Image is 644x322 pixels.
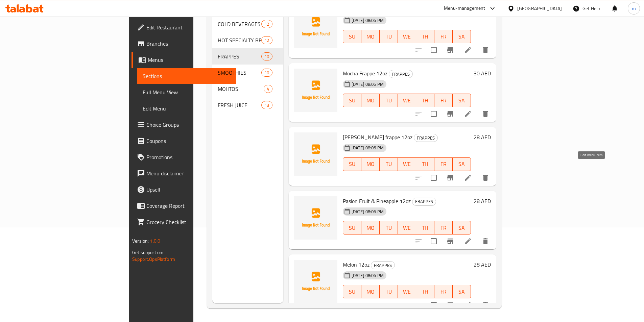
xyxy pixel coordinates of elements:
span: TU [382,223,395,233]
span: FR [437,159,450,169]
span: [DATE] 08:06 PM [349,272,386,279]
span: MO [364,287,377,297]
span: TH [419,223,432,233]
span: HOT SPECIALTY BEVERAGES [218,36,262,44]
h6: 28 AED [474,196,491,206]
span: Menus [148,56,231,64]
a: Sections [137,68,236,84]
a: Upsell [132,181,236,198]
span: TU [382,96,395,105]
div: FRAPPES [371,261,395,269]
a: Edit Menu [137,100,236,117]
span: 10 [262,70,272,76]
button: delete [477,297,494,313]
div: FRAPPES [389,70,413,78]
span: 1.0.0 [150,237,160,245]
button: TH [416,157,434,171]
span: FRAPPES [389,70,412,78]
span: Full Menu View [143,88,231,96]
div: items [261,69,272,77]
span: FRAPPES [412,198,436,205]
span: 12 [262,37,272,44]
span: FR [437,223,450,233]
span: Get support on: [132,248,163,257]
span: FR [437,32,450,42]
a: Support.OpsPlatform [132,255,175,264]
div: FRAPPES10 [212,48,283,65]
span: SA [455,223,468,233]
span: Coverage Report [146,202,231,210]
button: TU [380,30,398,43]
a: Choice Groups [132,117,236,133]
span: SMOOTHIES [218,69,262,77]
span: 10 [262,53,272,60]
div: items [261,101,272,109]
span: WE [401,159,413,169]
button: Branch-specific-item [442,233,458,249]
span: WE [401,287,413,297]
span: TU [382,287,395,297]
button: Branch-specific-item [442,170,458,186]
span: Version: [132,237,149,245]
img: Mocha Frappe 12oz [294,69,337,112]
div: FRAPPES [414,134,438,142]
span: COLD BEVERAGES [218,20,262,28]
img: Cold Brew Frappe 12oz [294,5,337,48]
h6: 28 AED [474,260,491,269]
span: Upsell [146,185,231,194]
h6: 30 AED [474,69,491,78]
span: Menu disclaimer [146,169,231,177]
button: FR [434,285,453,298]
span: TU [382,159,395,169]
div: items [261,20,272,28]
span: Select to update [427,298,441,312]
span: MO [364,159,377,169]
button: FR [434,221,453,234]
button: Branch-specific-item [442,106,458,122]
button: TU [380,157,398,171]
span: Select to update [427,107,441,121]
a: Menu disclaimer [132,165,236,181]
span: WE [401,223,413,233]
div: FRAPPES [218,52,262,60]
span: Promotions [146,153,231,161]
button: WE [398,285,416,298]
span: [PERSON_NAME] frappe 12oz [343,132,412,142]
a: Menus [132,52,236,68]
span: Melon 12oz [343,259,369,270]
span: SU [346,159,359,169]
span: Grocery Checklist [146,218,231,226]
div: FRESH JUICE [218,101,262,109]
span: MO [364,96,377,105]
span: MO [364,223,377,233]
button: SA [453,30,471,43]
a: Edit menu item [464,46,472,54]
div: items [261,36,272,44]
h6: 28 AED [474,132,491,142]
div: FRAPPES [412,198,436,206]
span: Edit Restaurant [146,23,231,31]
button: MO [361,94,380,107]
button: TH [416,221,434,234]
img: Pasion Fruit & Pineapple 12oz [294,196,337,240]
span: SU [346,223,359,233]
span: TH [419,159,432,169]
span: SA [455,287,468,297]
div: items [264,85,272,93]
span: 13 [262,102,272,108]
span: [DATE] 08:06 PM [349,17,386,24]
button: SA [453,157,471,171]
button: TH [416,285,434,298]
div: items [261,52,272,60]
a: Edit Restaurant [132,19,236,35]
button: SA [453,94,471,107]
span: WE [401,32,413,42]
a: Grocery Checklist [132,214,236,230]
button: Branch-specific-item [442,297,458,313]
span: Branches [146,40,231,48]
div: FRESH JUICE13 [212,97,283,113]
button: SU [343,30,361,43]
span: 12 [262,21,272,27]
button: WE [398,94,416,107]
